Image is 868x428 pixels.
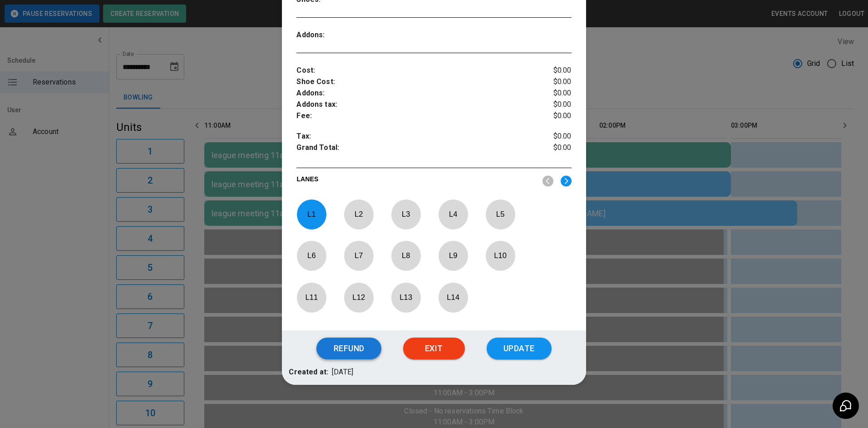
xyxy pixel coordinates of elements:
p: Created at: [289,367,328,378]
button: Update [487,338,552,359]
p: Tax : [296,131,525,142]
p: Addons tax : [296,99,525,110]
p: L 4 [438,204,468,225]
p: Addons : [296,30,365,41]
p: L 9 [438,245,468,266]
img: nav_left.svg [542,175,553,187]
p: $0.00 [526,88,572,99]
p: L 1 [296,204,326,225]
p: LANES [296,174,535,187]
p: $0.00 [526,99,572,110]
p: Grand Total : [296,142,525,156]
img: right.svg [561,175,572,187]
p: L 2 [344,204,374,225]
p: $0.00 [526,142,572,156]
p: L 8 [391,245,421,266]
p: L 3 [391,204,421,225]
p: Fee : [296,110,525,122]
p: [DATE] [332,367,353,378]
p: $0.00 [526,76,572,88]
p: L 14 [438,287,468,308]
p: Addons : [296,88,525,99]
p: L 5 [485,204,515,225]
p: $0.00 [526,131,572,142]
p: L 10 [485,245,515,266]
p: L 11 [296,287,326,308]
button: Exit [403,338,465,359]
button: Refund [316,338,381,359]
p: $0.00 [526,65,572,76]
p: Shoe Cost : [296,76,525,88]
p: Cost : [296,65,525,76]
p: L 13 [391,287,421,308]
p: L 7 [344,245,374,266]
p: L 6 [296,245,326,266]
p: L 12 [344,287,374,308]
p: $0.00 [526,110,572,122]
